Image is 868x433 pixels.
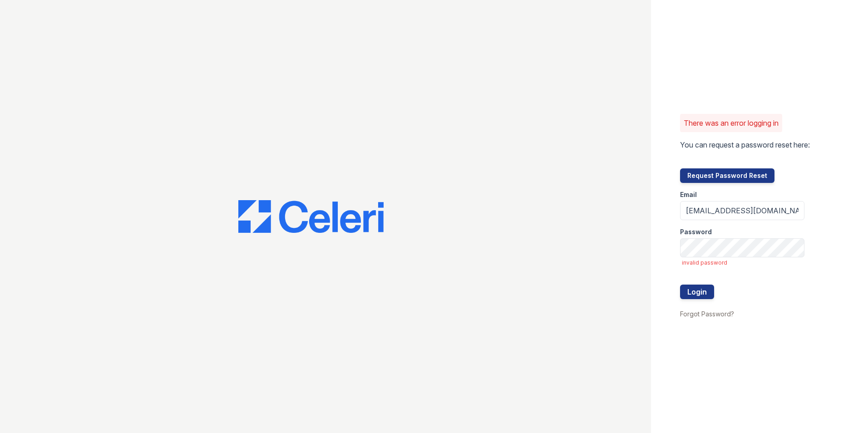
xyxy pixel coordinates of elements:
[680,139,810,150] p: You can request a password reset here:
[682,259,804,266] span: invalid password
[680,168,774,183] button: Request Password Reset
[680,285,714,299] button: Login
[680,190,697,199] label: Email
[680,227,712,236] label: Password
[684,118,779,128] p: There was an error logging in
[680,310,734,318] a: Forgot Password?
[238,200,384,233] img: CE_Logo_Blue-a8612792a0a2168367f1c8372b55b34899dd931a85d93a1a3d3e32e68fde9ad4.png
